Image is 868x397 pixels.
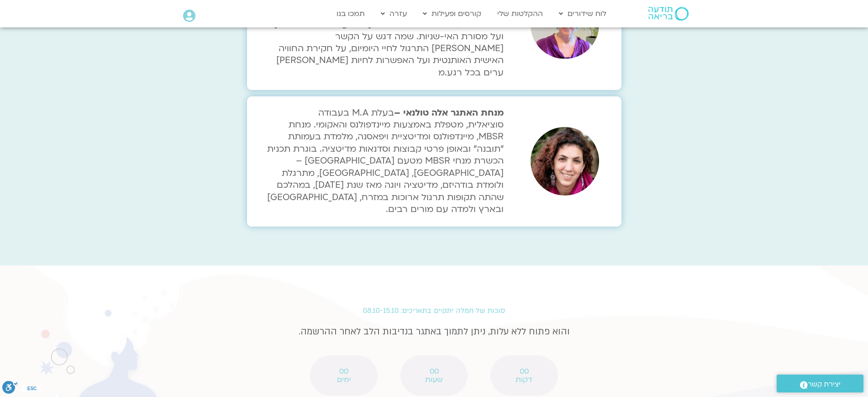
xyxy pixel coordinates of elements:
span: יצירת קשר [808,378,841,391]
p: בעלת M.A בעבודה סוציאלית, מטפלת באמצעות מיינדפולנס והאקומי. מנחת MBSR, מיינדפולנס ומדיטציית ויפאס... [264,107,504,216]
a: קורסים ופעילות [418,5,486,22]
span: ימים [322,376,365,384]
span: דקות [502,376,546,384]
span: 00 [502,367,546,376]
span: 00 [412,367,456,376]
span: שעות [412,376,456,384]
span: 00 [322,367,365,376]
strong: מנחת האתגר אלה טולנאי – [394,107,504,119]
a: עזרה [376,5,411,22]
a: ההקלטות שלי [493,5,547,22]
a: יצירת קשר [777,375,863,392]
a: לוח שידורים [554,5,611,22]
a: תמכו בנו [332,5,369,22]
p: והוא פתוח ללא עלות, ניתן לתמוך באתגר בנדיבות הלב לאחר ההרשמה. [233,324,635,340]
h2: סוכות של חמלה יתקיים בתאריכים: 08.10-15.10 [233,307,635,315]
img: תודעה בריאה [648,7,689,21]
